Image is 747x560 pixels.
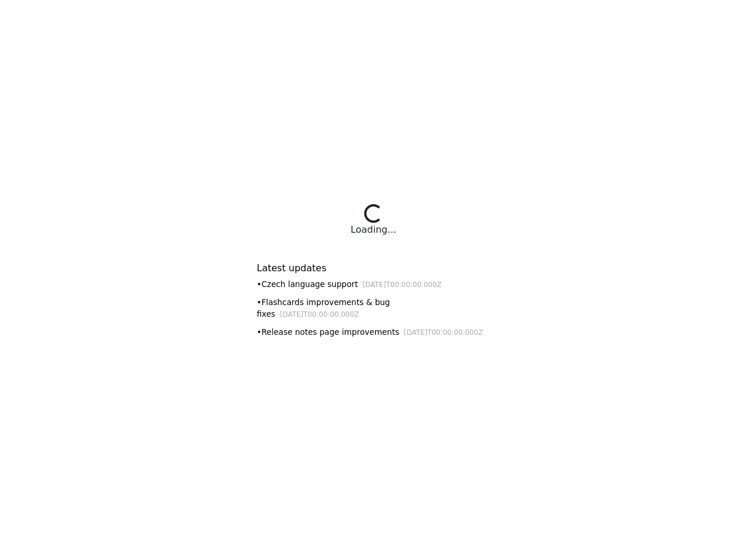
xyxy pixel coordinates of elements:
[280,310,359,318] small: [DATE]T00:00:00.000Z
[257,278,490,290] div: • Czech language support
[362,281,442,289] small: [DATE]T00:00:00.000Z
[257,296,490,320] div: • Flashcards improvements & bug fixes
[257,262,490,274] h6: Latest updates
[351,223,396,237] div: Loading...
[257,326,490,338] div: • Release notes page improvements
[404,328,483,337] small: [DATE]T00:00:00.000Z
